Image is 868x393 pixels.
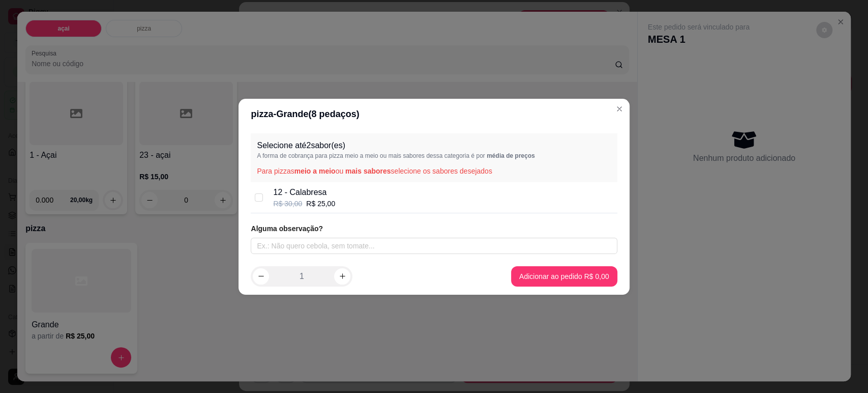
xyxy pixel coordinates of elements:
[334,268,350,285] button: increase-product-quantity
[257,152,611,160] p: A forma de cobrança para pizza meio a meio ou mais sabores dessa categoria é por
[251,107,617,121] div: pizza - Grande ( 8 pedaços)
[294,167,336,175] span: meio a meio
[251,223,617,234] article: Alguma observação?
[273,186,335,199] p: 12 - Calabresa
[306,199,335,209] p: R$ 25,00
[253,268,269,285] button: decrease-product-quantity
[611,101,627,117] button: Close
[273,199,302,209] p: R$ 30,00
[251,238,617,254] input: Ex.: Não quero cebola, sem tomate...
[300,270,304,283] p: 1
[345,167,391,175] span: mais sabores
[487,152,535,159] span: média de preços
[257,166,611,176] p: Para pizzas ou selecione os sabores desejados
[257,139,611,152] p: Selecione até 2 sabor(es)
[511,266,617,287] button: Adicionar ao pedido R$ 0,00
